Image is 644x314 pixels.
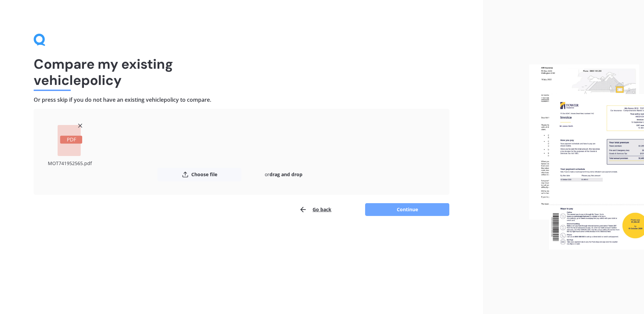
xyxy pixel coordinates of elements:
[157,168,241,181] button: Choose file
[269,171,302,178] b: drag and drop
[34,56,449,88] h1: Compare my existing vehicle policy
[241,168,326,181] div: or
[34,96,449,103] h4: Or press skip if you do not have an existing vehicle policy to compare.
[529,64,644,250] img: files.webp
[47,159,93,168] div: MOT741952565.pdf
[299,203,331,216] button: Go back
[365,203,449,216] button: Continue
